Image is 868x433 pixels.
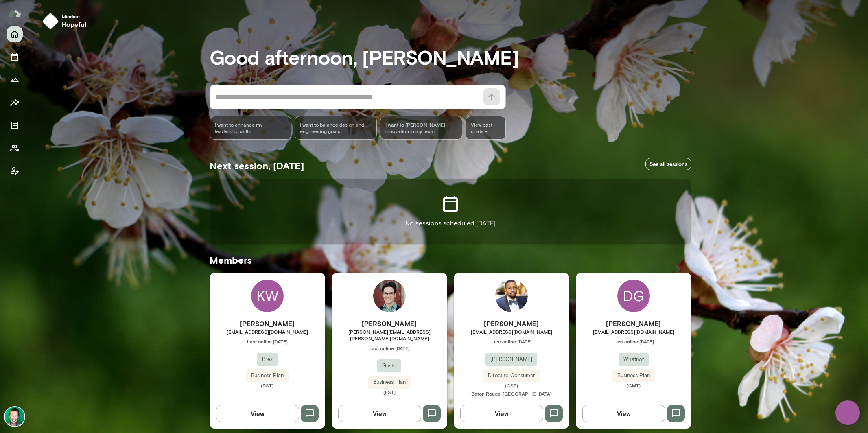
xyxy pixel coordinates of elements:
[5,407,24,426] img: Brian Lawrence
[483,372,540,380] span: Direct to Consumer
[485,355,537,363] span: [PERSON_NAME]
[210,338,325,345] span: Last online [DATE]
[39,10,93,33] button: Mindsethopeful
[7,94,23,111] button: Insights
[332,319,447,328] h6: [PERSON_NAME]
[7,163,23,179] button: Client app
[576,319,691,328] h6: [PERSON_NAME]
[576,338,691,345] span: Last online [DATE]
[454,328,569,335] span: [EMAIL_ADDRESS][DOMAIN_NAME]
[332,328,447,341] span: [PERSON_NAME][EMAIL_ADDRESS][PERSON_NAME][DOMAIN_NAME]
[7,49,23,65] button: Sessions
[332,389,447,395] span: (EST)
[576,382,691,389] span: (GMT)
[246,372,289,380] span: Business Plan
[582,405,665,422] button: View
[210,254,691,267] h5: Members
[373,280,406,312] img: Daniel Flynn
[7,140,23,156] button: Members
[210,116,292,140] div: I want to enhance my leadership skills
[454,338,569,345] span: Last online [DATE]
[471,391,552,396] span: Baton Rouge, [GEOGRAPHIC_DATA]
[617,280,650,312] div: DG
[338,405,421,422] button: View
[619,355,649,363] span: Whatnot
[300,121,372,134] span: I want to balance design and engineering goals
[454,319,569,328] h6: [PERSON_NAME]
[7,72,23,88] button: Growth Plan
[62,20,86,29] h6: hopeful
[7,117,23,133] button: Documents
[295,116,377,140] div: I want to balance design and engineering goals
[332,345,447,351] span: Last online [DATE]
[495,280,528,312] img: Anthony Buchanan
[385,121,457,134] span: I want to [PERSON_NAME] innovation in my team
[380,116,462,140] div: I want to [PERSON_NAME] innovation in my team
[210,159,304,172] h5: Next session, [DATE]
[405,219,496,228] p: No sessions scheduled [DATE]
[210,382,325,389] span: (PST)
[576,328,691,335] span: [EMAIL_ADDRESS][DOMAIN_NAME]
[7,26,23,42] button: Home
[454,382,569,389] span: (CST)
[460,405,543,422] button: View
[377,362,401,370] span: Gusto
[645,158,691,171] a: See all sessions
[257,355,278,363] span: Brex
[368,378,411,386] span: Business Plan
[42,13,59,29] img: mindset
[251,280,284,312] div: KW
[62,13,86,20] span: Mindset
[612,372,655,380] span: Business Plan
[216,405,299,422] button: View
[210,319,325,328] h6: [PERSON_NAME]
[210,328,325,335] span: [EMAIL_ADDRESS][DOMAIN_NAME]
[466,116,505,140] span: View past chats ->
[8,5,21,21] img: Mento
[215,121,286,134] span: I want to enhance my leadership skills
[210,46,691,68] h3: Good afternoon, [PERSON_NAME]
